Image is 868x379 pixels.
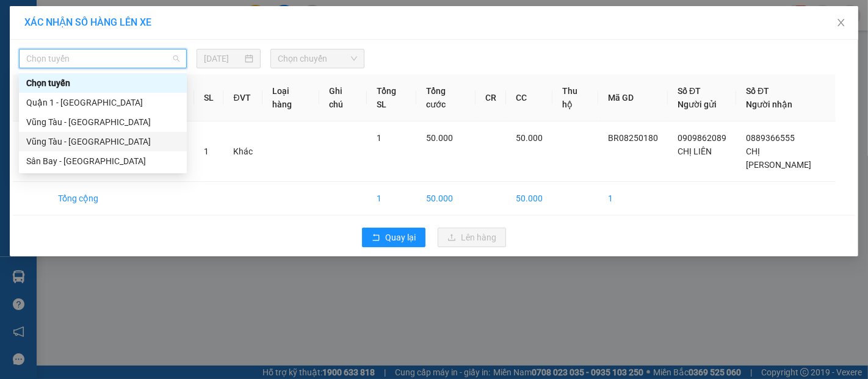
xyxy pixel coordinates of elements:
td: 1 [598,182,668,215]
span: Số ĐT [678,86,701,96]
span: Chọn tuyến [26,49,179,68]
span: 50.000 [516,133,543,143]
span: CHỊ [PERSON_NAME] [746,146,811,170]
div: Sân Bay - Vũng Tàu [19,151,187,171]
div: Chọn tuyến [26,76,179,90]
span: Chọn chuyến [278,49,357,68]
span: close [836,18,846,27]
input: 12/08/2025 [204,52,242,65]
span: BR08250180 [608,133,658,143]
td: Khác [223,121,262,182]
th: CC [506,74,552,121]
li: VP VP 184 [PERSON_NAME] - HCM [84,66,162,106]
span: Người nhận [746,99,792,109]
td: 1 [13,121,48,182]
td: 1 [367,182,416,215]
span: rollback [372,233,380,243]
th: ĐVT [223,74,262,121]
th: Loại hàng [262,74,319,121]
span: Người gửi [678,99,717,109]
div: Sân Bay - [GEOGRAPHIC_DATA] [26,154,179,168]
span: Quay lại [385,231,416,244]
span: 1 [377,133,382,143]
td: Tổng cộng [48,182,194,215]
div: Quận 1 - Vũng Tàu [19,93,187,112]
li: VP VP 36 [PERSON_NAME] - Bà Rịa [6,66,84,106]
span: Số ĐT [746,86,769,96]
th: STT [13,74,48,121]
th: Tổng cước [416,74,476,121]
td: 50.000 [416,182,476,215]
span: XÁC NHẬN SỐ HÀNG LÊN XE [24,16,151,28]
th: Mã GD [598,74,668,121]
th: Ghi chú [319,74,367,121]
td: 50.000 [506,182,552,215]
span: 1 [204,146,209,156]
div: Vũng Tàu - [GEOGRAPHIC_DATA] [26,135,179,148]
div: Vũng Tàu - [GEOGRAPHIC_DATA] [26,115,179,129]
th: SL [194,74,223,121]
div: Vũng Tàu - Sân Bay [19,132,187,151]
th: Thu hộ [552,74,598,121]
span: 50.000 [426,133,453,143]
div: Vũng Tàu - Quận 1 [19,112,187,132]
span: 0909862089 [678,133,726,143]
li: Anh Quốc Limousine [6,6,177,52]
span: CHỊ LIÊN [678,146,712,156]
th: Tổng SL [367,74,416,121]
th: CR [476,74,506,121]
button: rollbackQuay lại [362,228,425,247]
button: Close [824,6,858,40]
button: uploadLên hàng [438,228,506,247]
div: Quận 1 - [GEOGRAPHIC_DATA] [26,96,179,109]
span: 0889366555 [746,133,795,143]
div: Chọn tuyến [19,73,187,93]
